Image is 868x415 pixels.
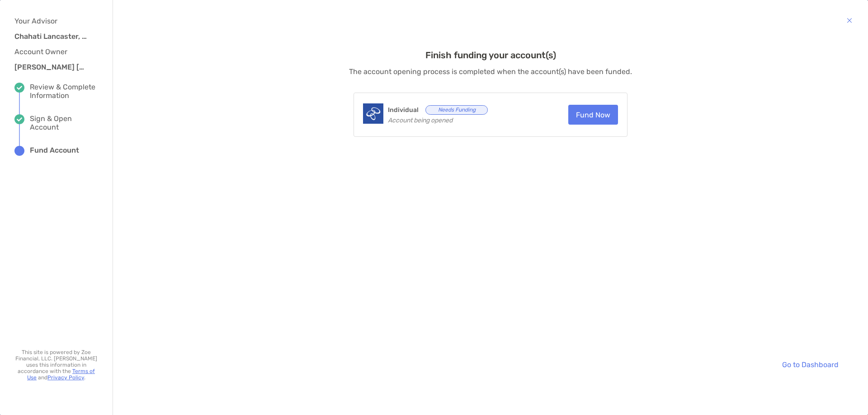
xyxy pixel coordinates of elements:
h4: Individual [388,105,564,115]
a: Privacy Policy [47,374,84,381]
img: white check [17,86,22,90]
div: Fund Account [30,146,79,156]
img: white check [17,117,22,121]
i: Needs Funding [425,105,488,115]
p: The account opening process is completed when the account(s) have been funded. [349,66,632,77]
h3: Chahati Lancaster, CFP® [14,32,87,41]
h4: Your Advisor [14,17,91,25]
h3: [PERSON_NAME] [PERSON_NAME] [14,63,87,71]
img: option icon [363,103,383,124]
img: button icon [847,15,852,26]
div: Sign & Open Account [30,114,98,131]
h4: Finish funding your account(s) [349,50,632,61]
a: Go to Dashboard [775,354,845,374]
div: Review & Complete Information [30,83,98,100]
p: This site is powered by Zoe Financial, LLC. [PERSON_NAME] uses this information in accordance wit... [14,349,98,381]
p: Account being opened [388,115,564,126]
button: Fund Now [568,105,618,125]
h4: Account Owner [14,47,91,56]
